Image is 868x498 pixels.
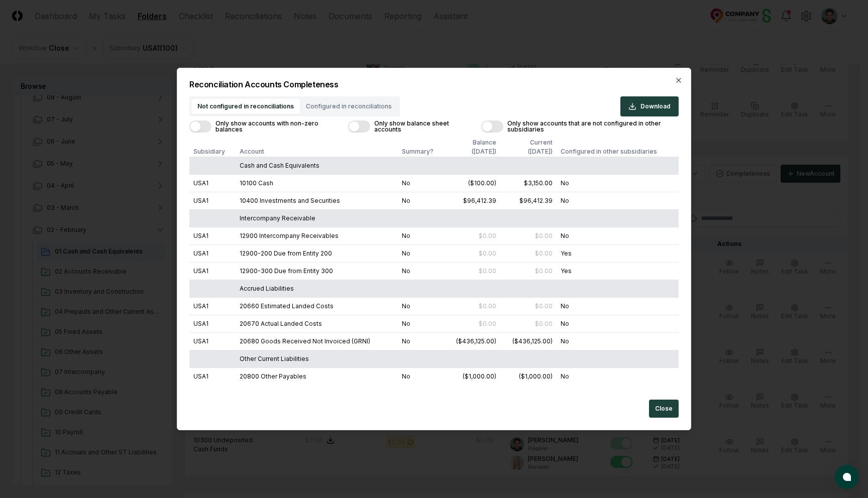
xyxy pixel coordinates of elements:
[189,80,679,88] h2: Reconciliation Accounts Completeness
[189,332,236,350] td: USA1
[468,179,496,188] div: ($100.00)
[535,319,553,328] div: $0.00
[519,372,553,381] div: ($1,000.00)
[620,96,679,116] button: Download
[557,174,679,192] td: No
[479,302,496,311] div: $0.00
[557,367,679,385] td: No
[640,102,671,111] span: Download
[512,337,553,346] div: ($436,125.00)
[479,319,496,328] div: $0.00
[649,400,679,418] button: Close
[398,133,444,157] th: Summary?
[524,179,553,188] div: $3,150.00
[398,192,444,209] td: No
[236,315,397,332] td: 20670 Actual Landed Costs
[519,196,553,205] div: $96,412.39
[463,196,496,205] div: $96,412.39
[557,332,679,350] td: No
[236,297,397,315] td: 20660 Estimated Landed Costs
[557,192,679,209] td: No
[557,133,679,157] th: Configured in other subsidiaries
[500,133,557,157] th: Current ( [DATE] )
[236,350,397,367] td: Other Current Liabilities
[300,99,398,114] button: Configured in reconciliations
[535,267,553,276] div: $0.00
[557,315,679,332] td: No
[398,315,444,332] td: No
[398,297,444,315] td: No
[236,244,397,262] td: 12900-200 Due from Entity 200
[456,337,496,346] div: ($436,125.00)
[236,133,397,157] th: Account
[236,157,397,174] td: Cash and Cash Equivalents
[189,192,236,209] td: USA1
[398,244,444,262] td: No
[191,99,300,114] button: Not configured in reconciliations
[535,249,553,258] div: $0.00
[189,315,236,332] td: USA1
[236,174,397,192] td: 10100 Cash
[189,244,236,262] td: USA1
[374,120,465,133] label: Only show balance sheet accounts
[479,267,496,276] div: $0.00
[236,332,397,350] td: 20680 Goods Received Not Invoiced (GRNI)
[236,209,397,227] td: Intercompany Receivable
[189,133,236,157] th: Subsidiary
[557,244,679,262] td: Yes
[215,120,332,133] label: Only show accounts with non-zero balances
[189,227,236,244] td: USA1
[479,249,496,258] div: $0.00
[557,297,679,315] td: No
[398,332,444,350] td: No
[444,133,500,157] th: Balance ( [DATE] )
[398,227,444,244] td: No
[236,280,397,297] td: Accrued Liabilities
[189,367,236,385] td: USA1
[557,227,679,244] td: No
[236,192,397,209] td: 10400 Investments and Securities
[398,174,444,192] td: No
[463,372,496,381] div: ($1,000.00)
[189,262,236,280] td: USA1
[398,262,444,280] td: No
[236,367,397,385] td: 20800 Other Payables
[535,231,553,240] div: $0.00
[398,367,444,385] td: No
[557,262,679,280] td: Yes
[535,302,553,311] div: $0.00
[507,120,679,133] label: Only show accounts that are not configured in other subsidiaries
[479,231,496,240] div: $0.00
[236,262,397,280] td: 12900-300 Due from Entity 300
[189,174,236,192] td: USA1
[236,227,397,244] td: 12900 Intercompany Receivables
[189,297,236,315] td: USA1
